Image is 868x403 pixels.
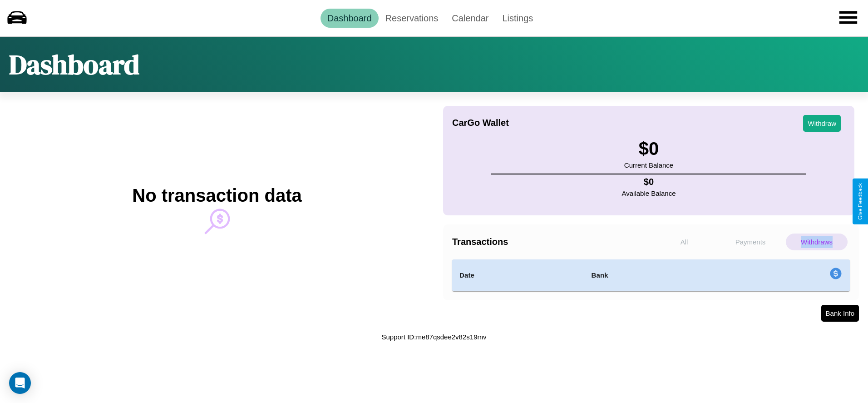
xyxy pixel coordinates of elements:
h4: Date [459,270,577,281]
h4: Transactions [452,237,651,247]
h4: $ 0 [622,177,676,187]
table: simple table [452,259,850,291]
a: Dashboard [321,9,379,28]
p: All [653,234,715,250]
h4: CarGo Wallet [452,118,509,128]
p: Withdraws [786,234,848,250]
div: Open Intercom Messenger [9,372,31,394]
p: Current Balance [624,159,673,171]
a: Listings [495,9,540,28]
p: Support ID: me87qsdee2v82s19mv [382,331,487,343]
h2: No transaction data [132,185,301,206]
p: Available Balance [622,187,676,199]
p: Payments [720,234,781,250]
h1: Dashboard [9,46,139,83]
a: Reservations [379,9,445,28]
button: Withdraw [803,115,841,132]
a: Calendar [445,9,495,28]
div: Give Feedback [857,183,863,220]
button: Bank Info [821,305,859,322]
h4: Bank [591,270,717,281]
h3: $ 0 [624,139,673,159]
